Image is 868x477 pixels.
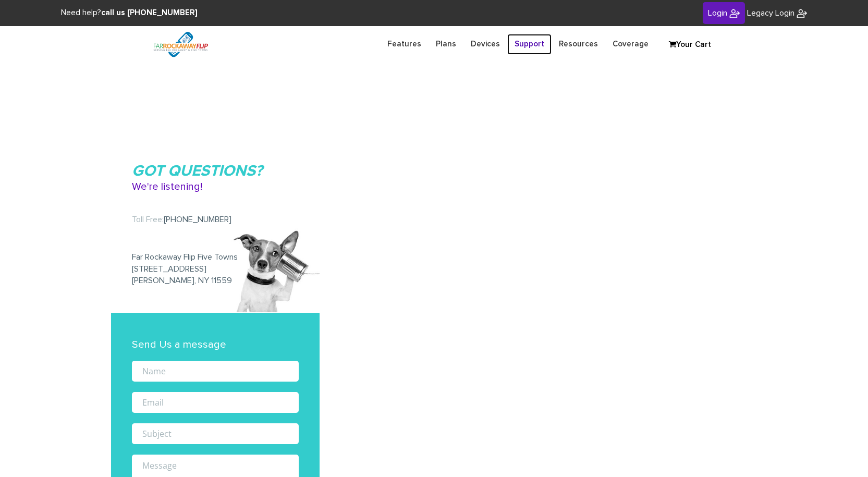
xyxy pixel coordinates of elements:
a: Support [507,34,552,54]
span: Need help? [61,9,198,17]
a: Features [380,34,429,54]
input: Email [132,392,299,413]
img: FiveTownsFlip [145,26,216,63]
span: Login [708,9,727,17]
a: Coverage [605,34,656,54]
img: FiveTownsFlip [729,8,740,19]
a: Resources [552,34,605,54]
span: Toll Free: [132,215,164,224]
a: Devices [463,34,507,54]
h3: Got Questions? [132,162,299,193]
input: Name [132,361,299,382]
span: We're listening! [132,180,299,193]
img: FiveTownsFlip [797,8,807,19]
p: [PHONE_NUMBER] [132,214,299,225]
a: Plans [429,34,463,54]
strong: call us [PHONE_NUMBER] [101,9,198,17]
input: Subject [132,423,299,444]
h6: Send Us a message [132,339,299,350]
span: Legacy Login [747,9,794,17]
a: Legacy Login [747,7,807,19]
a: Your Cart [664,37,716,53]
p: Far Rockaway Flip Five Towns [STREET_ADDRESS] [PERSON_NAME], NY 11559 [132,230,299,286]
